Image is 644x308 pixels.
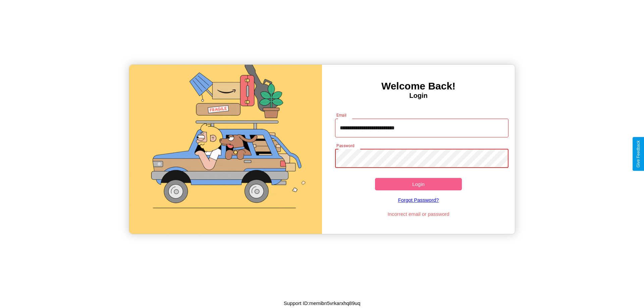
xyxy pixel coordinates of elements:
img: gif [129,65,322,234]
p: Support ID: memibn5vrkarxhq89uq [284,299,360,308]
p: Incorrect email or password [332,209,505,219]
h3: Welcome Back! [322,80,515,92]
h4: Login [322,92,515,100]
button: Login [375,178,462,190]
a: Forgot Password? [332,190,505,209]
label: Email [336,112,347,118]
div: Give Feedback [636,140,641,168]
label: Password [336,143,354,148]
